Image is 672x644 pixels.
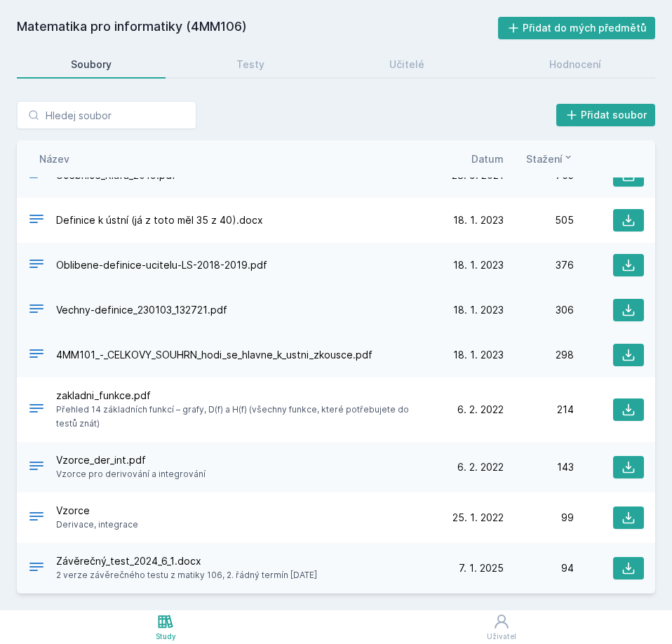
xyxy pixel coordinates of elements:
[549,58,601,72] div: Hodnocení
[453,348,504,362] span: 18. 1. 2023
[504,303,574,317] div: 306
[17,101,196,129] input: Hledej soubor
[17,51,166,79] a: Soubory
[56,504,138,518] span: Vzorce
[28,457,45,478] div: PDF
[504,348,574,362] div: 298
[17,17,498,39] h2: Matematika pro informatiky (4MM106)
[28,210,45,231] div: DOCX
[56,467,206,481] span: Vzorce pro derivování a integrování
[56,348,372,362] span: 4MM101_-_CELKOVY_SOUHRN_hodi_se_hlavne_k_ustni_zkousce.pdf
[56,403,428,431] span: Přehled 14 základních funkcí – grafy, D(f) a H(f) (všechny funkce, které potřebujete do testů znát)
[471,152,504,166] button: Datum
[28,300,45,321] div: PDF
[28,508,45,528] div: .PDF
[56,568,317,582] span: 2 verze závěrečného testu z matiky 106, 2. řádný termín [DATE]
[182,51,318,79] a: Testy
[56,258,267,272] span: Oblibene-definice-ucitelu-LS-2018-2019.pdf
[28,255,45,276] div: PDF
[389,58,424,72] div: Učitelé
[526,152,574,166] button: Stažení
[56,518,138,532] span: Derivace, integrace
[335,51,478,79] a: Učitelé
[28,345,45,365] div: PDF
[56,303,227,317] span: Vechny-definice_230103_132721.pdf
[56,453,206,467] span: Vzorce_der_int.pdf
[526,152,563,166] span: Stažení
[457,460,504,474] span: 6. 2. 2022
[457,403,504,417] span: 6. 2. 2022
[28,558,45,579] div: DOCX
[71,58,112,72] div: Soubory
[39,152,69,166] button: Název
[156,631,176,642] div: Study
[504,258,574,272] div: 376
[504,403,574,417] div: 214
[453,258,504,272] span: 18. 1. 2023
[495,51,655,79] a: Hodnocení
[56,213,263,227] span: Definice k ústní (já z toto měl 35 z 40).docx
[504,460,574,474] div: 143
[452,511,504,525] span: 25. 1. 2022
[56,389,428,403] span: zakladni_funkce.pdf
[498,17,656,39] button: Přidat do mých předmětů
[504,561,574,575] div: 94
[504,511,574,525] div: 99
[504,213,574,227] div: 505
[453,213,504,227] span: 18. 1. 2023
[453,303,504,317] span: 18. 1. 2023
[28,400,45,420] div: PDF
[236,58,264,72] div: Testy
[487,631,516,642] div: Uživatel
[459,561,504,575] span: 7. 1. 2025
[556,104,656,126] button: Přidat soubor
[56,554,317,568] span: Závěrečný_test_2024_6_1.docx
